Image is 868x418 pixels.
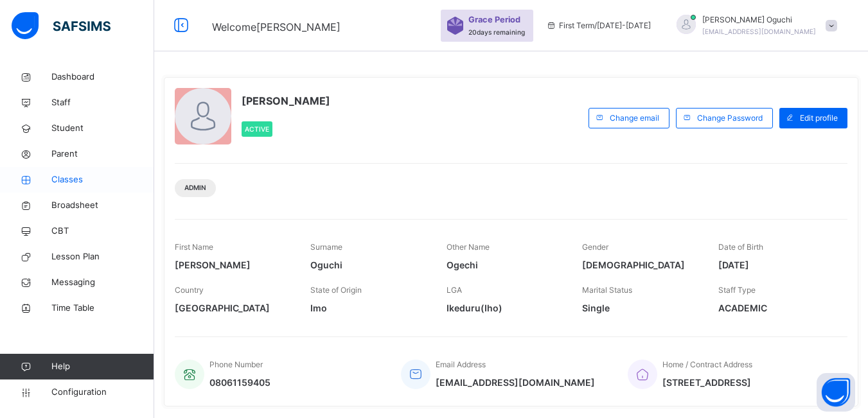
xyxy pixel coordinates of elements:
[447,285,462,295] span: LGA
[51,386,154,399] span: Configuration
[175,301,291,315] span: [GEOGRAPHIC_DATA]
[310,258,427,272] span: Oguchi
[209,376,270,389] span: 08061159405
[51,96,154,109] span: Staff
[209,360,263,369] span: Phone Number
[817,373,855,412] button: Open asap
[184,183,206,193] span: Admin
[51,148,154,161] span: Parent
[436,376,595,389] span: [EMAIL_ADDRESS][DOMAIN_NAME]
[51,250,154,263] span: Lesson Plan
[800,112,838,124] span: Edit profile
[702,28,816,35] span: [EMAIL_ADDRESS][DOMAIN_NAME]
[582,285,632,295] span: Marital Status
[582,258,698,272] span: [DEMOGRAPHIC_DATA]
[468,28,525,36] span: 20 days remaining
[447,17,463,35] img: sticker-purple.71386a28dfed39d6af7621340158ba97.svg
[662,376,752,389] span: [STREET_ADDRESS]
[582,301,698,315] span: Single
[662,360,752,369] span: Home / Contract Address
[718,301,835,315] span: ACADEMIC
[447,258,563,272] span: Ogechi
[702,14,816,26] span: [PERSON_NAME] Oguchi
[51,173,154,186] span: Classes
[242,93,330,109] span: [PERSON_NAME]
[212,21,341,33] span: Welcome [PERSON_NAME]
[310,285,362,295] span: State of Origin
[582,242,608,252] span: Gender
[245,125,269,133] span: Active
[718,285,756,295] span: Staff Type
[12,12,111,39] img: safsims
[610,112,659,124] span: Change email
[468,13,520,26] span: Grace Period
[436,360,486,369] span: Email Address
[718,242,763,252] span: Date of Birth
[447,301,563,315] span: Ikeduru(Iho)
[51,71,154,83] span: Dashboard
[51,360,154,373] span: Help
[175,242,213,252] span: First Name
[175,258,291,272] span: [PERSON_NAME]
[310,301,427,315] span: Imo
[175,285,204,295] span: Country
[51,225,154,238] span: CBT
[718,258,835,272] span: [DATE]
[51,302,154,315] span: Time Table
[51,276,154,289] span: Messaging
[51,199,154,212] span: Broadsheet
[447,242,490,252] span: Other Name
[310,242,342,252] span: Surname
[697,112,763,124] span: Change Password
[546,20,651,31] span: session/term information
[51,122,154,135] span: Student
[664,14,844,37] div: ChristinaOguchi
